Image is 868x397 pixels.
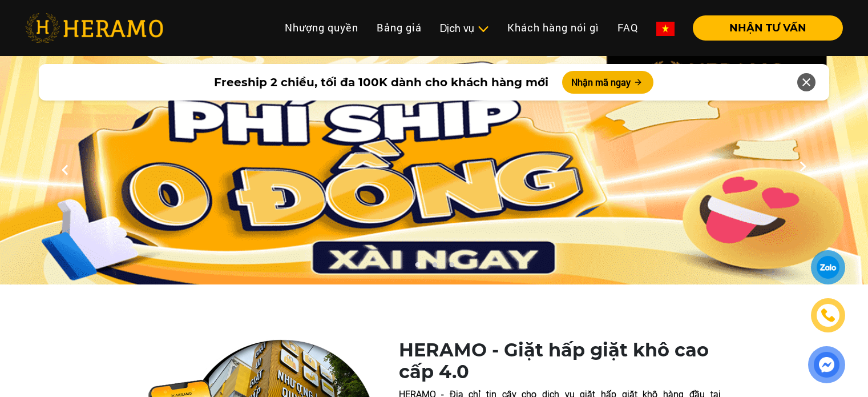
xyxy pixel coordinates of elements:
[562,71,653,94] button: Nhận mã ngay
[25,13,163,43] img: heramo-logo.png
[821,308,835,322] img: phone-icon
[276,15,368,40] a: Nhượng quyền
[429,262,440,273] button: 2
[608,15,647,40] a: FAQ
[440,21,489,36] div: Dịch vụ
[446,262,457,273] button: 3
[477,23,489,35] img: subToggleIcon
[411,262,423,273] button: 1
[656,22,675,36] img: vn-flag.png
[498,15,608,40] a: Khách hàng nói gì
[214,74,548,91] span: Freeship 2 chiều, tối đa 100K dành cho khách hàng mới
[812,299,844,331] a: phone-icon
[368,15,431,40] a: Bảng giá
[399,339,721,383] h1: HERAMO - Giặt hấp giặt khô cao cấp 4.0
[684,23,843,33] a: NHẬN TƯ VẤN
[693,15,843,41] button: NHẬN TƯ VẤN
